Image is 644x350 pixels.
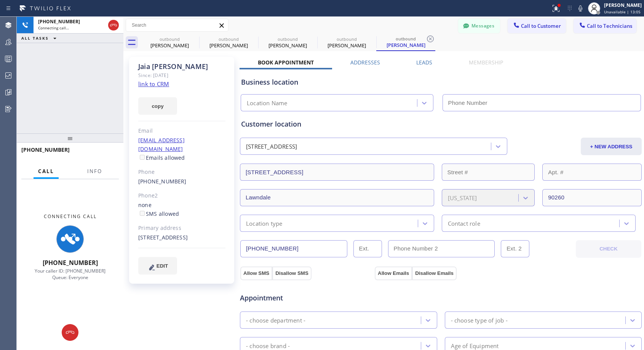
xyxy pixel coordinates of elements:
[138,136,185,153] a: [EMAIL_ADDRESS][DOMAIN_NAME]
[508,19,566,33] button: Call to Customer
[247,99,288,108] div: Location Name
[542,189,642,206] input: ZIP
[44,213,97,220] span: Connecting Call
[126,19,228,31] input: Search
[416,59,432,66] label: Leads
[38,25,69,31] span: Connecting call…
[574,19,636,33] button: Call to Technicians
[501,240,529,257] input: Ext. 2
[83,164,107,179] button: Info
[246,341,290,350] div: - choose brand -
[138,257,177,275] button: EDIT
[576,240,641,258] button: CHECK
[38,18,80,25] span: [PHONE_NUMBER]
[272,267,312,280] button: Disallow SMS
[138,178,187,185] a: [PHONE_NUMBER]
[200,36,257,42] div: outbound
[17,34,64,43] button: ALL TASKS
[377,34,435,50] div: Jaia Sikaria
[318,42,376,49] div: [PERSON_NAME]
[200,42,257,49] div: [PERSON_NAME]
[458,19,500,33] button: Messages
[442,164,535,181] input: Street #
[240,293,373,303] span: Appointment
[241,119,641,129] div: Customer location
[575,3,586,14] button: Mute
[200,34,257,51] div: Jaia Sikaria
[542,164,642,181] input: Apt. #
[138,97,177,115] button: copy
[350,59,380,66] label: Addresses
[443,94,641,111] input: Phone Number
[448,219,480,228] div: Contact role
[141,36,198,42] div: outbound
[604,9,641,14] span: Unavailable | 13:05
[388,240,495,257] input: Phone Number 2
[246,219,283,228] div: Location type
[377,42,435,48] div: [PERSON_NAME]
[138,233,225,242] div: [STREET_ADDRESS]
[21,35,49,41] span: ALL TASKS
[34,164,59,179] button: Call
[35,268,105,281] span: Your caller ID: [PHONE_NUMBER] Queue: Everyone
[451,316,508,324] div: - choose type of job -
[38,168,54,175] span: Call
[604,2,642,8] div: [PERSON_NAME]
[375,267,412,280] button: Allow Emails
[138,154,185,161] label: Emails allowed
[138,62,225,71] div: Jaia [PERSON_NAME]
[581,138,642,155] button: + NEW ADDRESS
[138,201,225,218] div: none
[157,263,168,269] span: EDIT
[141,42,198,49] div: [PERSON_NAME]
[138,80,169,88] a: link to CRM
[141,34,198,51] div: Jaia Sikaria
[259,42,316,49] div: [PERSON_NAME]
[140,155,145,160] input: Emails allowed
[87,168,102,175] span: Info
[246,316,305,324] div: - choose department -
[318,34,376,51] div: Jaia Sikaria
[587,22,632,29] span: Call to Technicians
[246,142,297,151] div: [STREET_ADDRESS]
[62,324,78,341] button: Hang up
[259,36,316,42] div: outbound
[353,240,382,257] input: Ext.
[138,224,225,233] div: Primary address
[240,189,434,206] input: City
[240,164,434,181] input: Address
[138,168,225,177] div: Phone
[259,34,316,51] div: Jaia Sikaria
[469,59,503,66] label: Membership
[318,36,376,42] div: outbound
[21,146,70,153] span: [PHONE_NUMBER]
[240,267,272,280] button: Allow SMS
[140,211,145,216] input: SMS allowed
[138,127,225,135] div: Email
[377,36,435,42] div: outbound
[138,191,225,200] div: Phone2
[43,258,98,267] span: [PHONE_NUMBER]
[451,341,499,350] div: Age of Equipment
[241,77,641,87] div: Business location
[138,71,225,80] div: Since: [DATE]
[240,240,347,257] input: Phone Number
[521,22,561,29] span: Call to Customer
[258,59,314,66] label: Book Appointment
[108,20,119,31] button: Hang up
[138,210,179,217] label: SMS allowed
[412,267,457,280] button: Disallow Emails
